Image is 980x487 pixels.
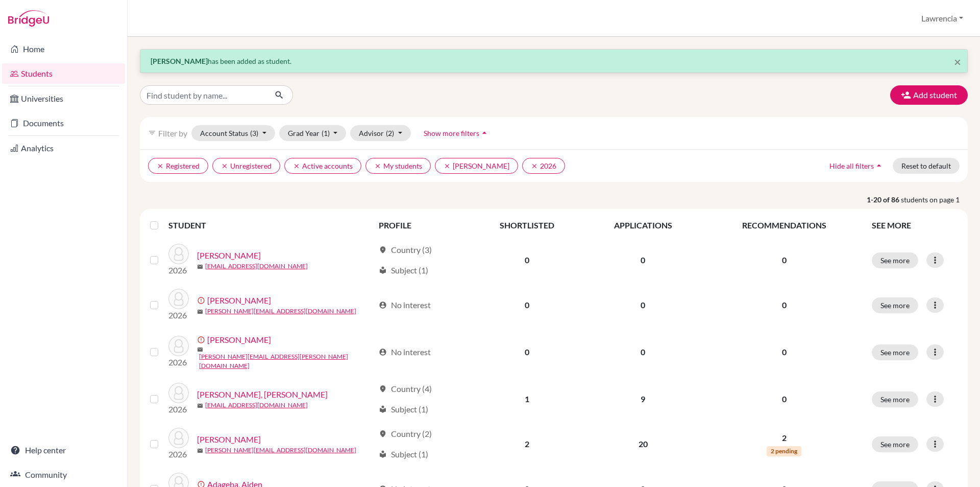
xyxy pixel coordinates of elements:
td: 0 [583,283,702,328]
span: mail [197,403,203,409]
span: 2 pending [767,446,801,456]
th: SHORTLISTED [471,213,583,238]
i: clear [531,163,538,170]
p: 0 [709,299,860,311]
a: [PERSON_NAME][EMAIL_ADDRESS][DOMAIN_NAME] [205,446,356,455]
i: filter_list [148,129,156,137]
a: [PERSON_NAME], [PERSON_NAME] [197,388,328,401]
i: clear [444,163,451,170]
span: local_library [379,266,387,274]
th: SEE MORE [866,213,964,238]
td: 20 [583,422,702,467]
span: Show more filters [424,129,479,137]
img: Bridge-U [8,10,49,27]
button: See more [872,297,918,313]
td: 0 [583,328,702,377]
td: 0 [471,283,583,328]
span: (3) [250,129,258,137]
span: location_on [379,385,387,393]
span: Hide all filters [829,161,874,170]
img: ADAE MENSAH, KENNY [168,428,189,448]
p: 2 [709,432,860,444]
span: mail [197,309,203,315]
p: 0 [709,346,860,358]
a: [PERSON_NAME][EMAIL_ADDRESS][PERSON_NAME][DOMAIN_NAME] [199,352,374,370]
span: location_on [379,430,387,438]
span: local_library [379,450,387,458]
a: Universities [2,88,125,109]
th: STUDENT [168,213,373,238]
td: 0 [471,328,583,377]
span: location_on [379,246,387,254]
div: No interest [379,299,431,311]
button: clear[PERSON_NAME] [435,158,518,174]
button: clearActive accounts [284,158,361,174]
i: clear [221,163,228,170]
span: mail [197,346,203,353]
button: clear2026 [522,158,565,174]
button: Show more filtersarrow_drop_up [415,125,498,141]
button: Grad Year(1) [279,125,347,141]
strong: 1-20 of 86 [867,194,901,205]
p: 0 [709,393,860,405]
a: Home [2,39,125,59]
span: error_outline [197,336,207,344]
i: clear [157,163,164,170]
span: error_outline [197,296,207,305]
button: clearRegistered [148,158,208,174]
th: PROFILE [373,213,471,238]
span: mail [197,448,203,454]
button: Hide all filtersarrow_drop_up [821,158,893,174]
a: [EMAIL_ADDRESS][DOMAIN_NAME] [205,401,308,410]
button: Advisor(2) [350,125,411,141]
button: See more [872,252,918,268]
button: See more [872,436,918,452]
td: 1 [471,377,583,422]
input: Find student by name... [140,85,266,105]
strong: [PERSON_NAME] [151,57,208,65]
button: Add student [890,85,968,105]
img: Abdulai, Morris [168,336,189,356]
img: Abla, Elinam Amegashie [168,383,189,403]
img: ABBEO, JOEL [168,289,189,309]
div: Country (3) [379,244,432,256]
p: 0 [709,254,860,266]
td: 2 [471,422,583,467]
div: Country (2) [379,428,432,440]
button: Lawrencia [917,9,968,28]
button: See more [872,344,918,360]
td: 0 [583,238,702,283]
button: clearUnregistered [212,158,280,174]
span: local_library [379,405,387,413]
td: 9 [583,377,702,422]
a: [PERSON_NAME] [207,334,271,346]
span: Filter by [158,128,187,138]
span: account_circle [379,348,387,356]
p: 2026 [168,403,189,415]
i: arrow_drop_up [479,128,489,138]
div: Subject (1) [379,448,428,460]
span: account_circle [379,301,387,309]
div: No interest [379,346,431,358]
div: Subject (1) [379,403,428,415]
p: has been added as student. [151,56,957,66]
a: [PERSON_NAME] [207,294,271,307]
button: Account Status(3) [191,125,275,141]
span: × [954,54,961,69]
span: mail [197,264,203,270]
p: 2026 [168,264,189,276]
th: RECOMMENDATIONS [703,213,866,238]
a: Community [2,465,125,485]
p: 2026 [168,448,189,460]
a: [PERSON_NAME] [197,249,261,262]
i: clear [374,163,381,170]
a: [EMAIL_ADDRESS][DOMAIN_NAME] [205,262,308,271]
button: Close [954,56,961,68]
a: [PERSON_NAME][EMAIL_ADDRESS][DOMAIN_NAME] [205,307,356,316]
a: Students [2,63,125,84]
span: students on page 1 [901,194,968,205]
td: 0 [471,238,583,283]
a: Help center [2,440,125,460]
div: Country (4) [379,383,432,395]
p: 2026 [168,309,189,321]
